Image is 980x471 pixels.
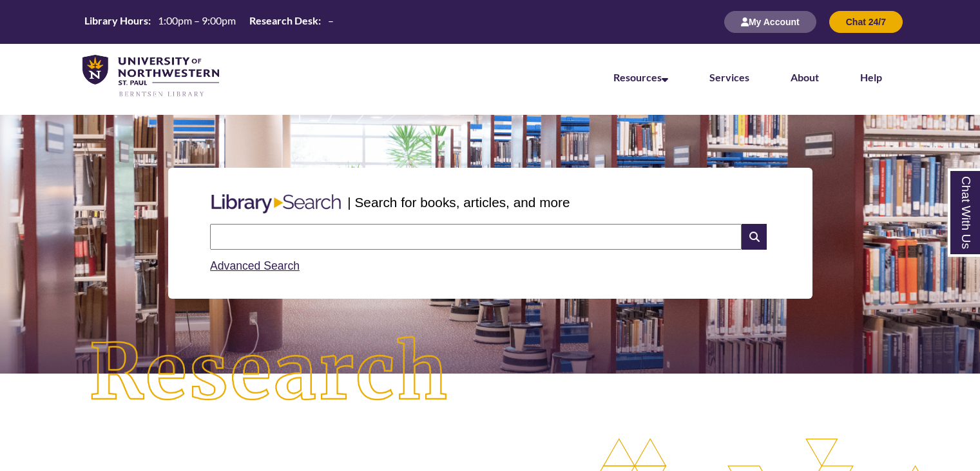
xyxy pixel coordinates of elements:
[79,14,339,31] a: Hours Today
[724,16,816,27] a: My Account
[829,16,903,27] a: Chat 24/7
[791,71,819,83] a: About
[347,192,570,212] p: | Search for books, articles, and more
[724,11,816,33] button: My Account
[49,296,490,450] img: Research
[328,14,334,26] span: –
[613,71,668,83] a: Resources
[860,71,882,83] a: Help
[82,55,219,98] img: UNWSP Library Logo
[742,224,766,250] i: Search
[79,14,339,30] table: Hours Today
[79,14,153,28] th: Library Hours:
[210,259,300,272] a: Advanced Search
[158,14,236,26] span: 1:00pm – 9:00pm
[205,189,347,219] img: Libary Search
[244,14,323,28] th: Research Desk:
[709,71,749,83] a: Services
[829,11,903,33] button: Chat 24/7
